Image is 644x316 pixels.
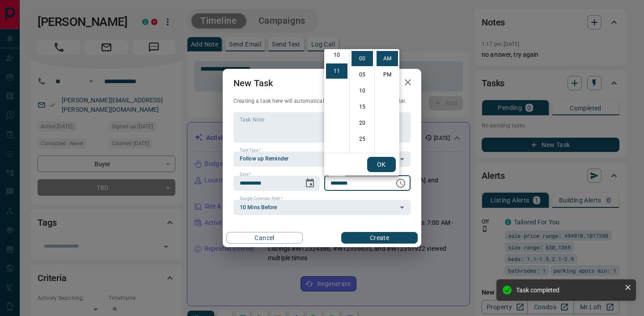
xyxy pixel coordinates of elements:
ul: Select hours [324,49,349,153]
ul: Select meridiem [374,49,399,153]
li: 30 minutes [352,147,373,163]
ul: Select minutes [349,49,374,153]
li: 25 minutes [352,131,373,147]
li: 10 minutes [352,83,373,98]
li: PM [377,67,398,82]
label: Time [330,172,342,177]
li: 20 minutes [352,115,373,131]
label: Task Type [240,147,261,153]
li: 11 hours [326,63,347,79]
li: AM [377,51,398,66]
label: Date [240,172,251,177]
button: OK [367,157,396,172]
button: Create [341,232,418,244]
p: Creating a task here will automatically add it to your Google Calendar. [233,97,411,105]
button: Choose date, selected date is Sep 17, 2025 [301,174,319,192]
li: 5 minutes [352,67,373,82]
li: 15 minutes [352,99,373,114]
button: Cancel [226,232,303,244]
div: Task completed [516,287,621,294]
div: 10 Mins Before [233,200,411,215]
div: Follow up Reminder [233,152,411,167]
h2: New Task [223,69,284,97]
button: Choose time, selected time is 11:00 AM [392,174,410,192]
label: Google Calendar Alert [240,196,283,202]
li: 10 hours [326,47,347,63]
li: 0 minutes [352,51,373,66]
